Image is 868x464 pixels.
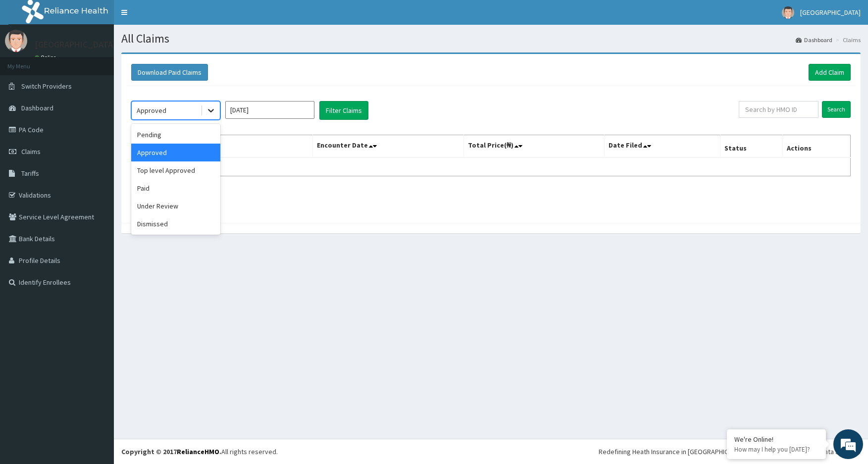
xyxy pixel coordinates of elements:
textarea: Type your message and hit 'Enter' [5,270,189,305]
th: Actions [783,135,851,158]
span: Tariffs [21,169,39,178]
span: We're online! [57,125,137,225]
div: Chat with us now [51,55,166,68]
a: RelianceHMO [177,447,219,456]
span: Claims [21,147,41,156]
input: Search [822,101,851,118]
img: User Image [5,30,27,52]
div: Under Review [131,197,220,215]
span: Switch Providers [21,82,72,91]
div: We're Online! [734,435,818,444]
div: Pending [131,126,220,144]
a: Add Claim [809,64,851,81]
input: Search by HMO ID [739,101,818,118]
footer: All rights reserved. [114,439,868,464]
div: Minimize live chat window [162,5,186,29]
a: Dashboard [796,36,832,44]
th: Status [720,135,783,158]
img: d_794563401_company_1708531726252_794563401 [18,50,40,74]
input: Select Month and Year [225,101,314,119]
div: Paid [131,179,220,197]
span: Dashboard [21,103,53,112]
div: Dismissed [131,215,220,233]
th: Date Filed [604,135,720,158]
button: Filter Claims [319,101,368,120]
div: Approved [137,105,166,115]
p: [GEOGRAPHIC_DATA] [35,40,116,49]
a: Online [35,54,58,61]
th: Name [132,135,313,158]
th: Encounter Date [312,135,464,158]
strong: Copyright © 2017 . [121,447,221,456]
div: Approved [131,144,220,161]
button: Download Paid Claims [131,64,208,81]
li: Claims [833,36,861,44]
div: Redefining Heath Insurance in [GEOGRAPHIC_DATA] using Telemedicine and Data Science! [599,447,861,457]
span: [GEOGRAPHIC_DATA] [800,8,861,17]
p: How may I help you today? [734,445,818,454]
h1: All Claims [121,32,861,45]
th: Total Price(₦) [464,135,604,158]
img: User Image [782,6,794,19]
div: Top level Approved [131,161,220,179]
